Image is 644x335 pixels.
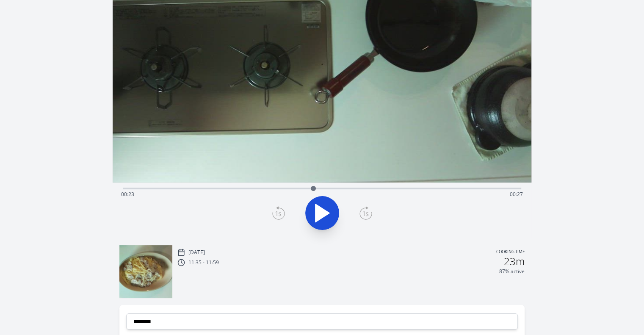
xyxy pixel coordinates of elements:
[188,249,205,256] p: [DATE]
[499,268,525,275] p: 87% active
[119,245,172,298] img: 250917023633_thumb.jpeg
[510,191,523,198] span: 00:27
[504,256,525,266] h2: 23m
[121,191,134,198] span: 00:23
[188,259,219,266] p: 11:35 - 11:59
[496,249,525,256] p: Cooking time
